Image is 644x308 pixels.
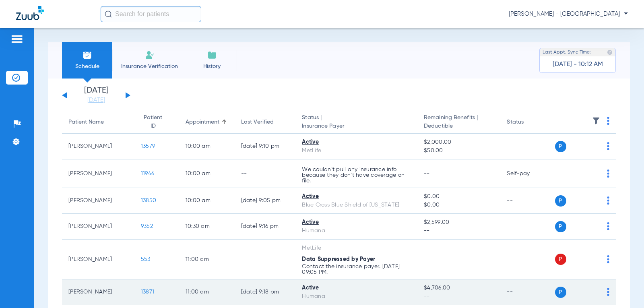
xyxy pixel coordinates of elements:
[424,138,494,147] span: $2,000.00
[302,292,411,301] div: Humana
[607,222,609,230] img: group-dot-blue.svg
[105,10,112,18] img: Search Icon
[424,171,430,176] span: --
[424,122,494,130] span: Deductible
[241,118,274,126] div: Last Verified
[302,201,411,209] div: Blue Cross Blue Shield of [US_STATE]
[607,288,609,296] img: group-dot-blue.svg
[417,111,500,134] th: Remaining Benefits |
[607,255,609,263] img: group-dot-blue.svg
[424,147,494,155] span: $50.00
[235,279,296,305] td: [DATE] 9:18 PM
[500,159,555,188] td: Self-pay
[179,279,235,305] td: 11:00 AM
[553,60,603,68] span: [DATE] - 10:12 AM
[302,264,411,275] p: Contact the insurance payer. [DATE] 09:05 PM.
[62,134,134,159] td: [PERSON_NAME]
[179,214,235,240] td: 10:30 AM
[500,111,555,134] th: Status
[424,284,494,292] span: $4,706.00
[500,214,555,240] td: --
[10,34,23,44] img: hamburger-icon
[62,188,134,214] td: [PERSON_NAME]
[141,198,156,203] span: 13850
[607,50,613,55] img: last sync help info
[141,289,154,295] span: 13871
[179,240,235,279] td: 11:00 AM
[72,96,120,104] a: [DATE]
[68,118,128,126] div: Patient Name
[83,50,92,60] img: Schedule
[62,279,134,305] td: [PERSON_NAME]
[62,240,134,279] td: [PERSON_NAME]
[302,256,375,262] span: Data Suppressed by Payer
[607,170,609,178] img: group-dot-blue.svg
[555,287,566,298] span: P
[101,6,201,22] input: Search for patients
[302,122,411,130] span: Insurance Payer
[179,159,235,188] td: 10:00 AM
[302,244,411,252] div: MetLife
[424,218,494,227] span: $2,599.00
[543,48,591,56] span: Last Appt. Sync Time:
[302,138,411,147] div: Active
[72,87,120,104] li: [DATE]
[555,141,566,152] span: P
[62,159,134,188] td: [PERSON_NAME]
[141,114,165,130] div: Patient ID
[509,10,628,18] span: [PERSON_NAME] - [GEOGRAPHIC_DATA]
[68,62,106,70] span: Schedule
[62,214,134,240] td: [PERSON_NAME]
[424,201,494,209] span: $0.00
[235,214,296,240] td: [DATE] 9:16 PM
[186,118,219,126] div: Appointment
[424,192,494,201] span: $0.00
[302,218,411,227] div: Active
[500,279,555,305] td: --
[302,147,411,155] div: MetLife
[179,188,235,214] td: 10:00 AM
[241,118,289,126] div: Last Verified
[193,62,231,70] span: History
[607,117,609,125] img: group-dot-blue.svg
[424,227,494,235] span: --
[141,171,154,176] span: 11946
[141,256,151,262] span: 553
[500,134,555,159] td: --
[141,114,173,130] div: Patient ID
[500,188,555,214] td: --
[141,223,153,229] span: 9352
[235,159,296,188] td: --
[141,143,155,149] span: 13579
[207,50,217,60] img: History
[302,167,411,184] p: We couldn’t pull any insurance info because they don’t have coverage on file.
[145,50,155,60] img: Manual Insurance Verification
[424,292,494,301] span: --
[555,254,566,265] span: P
[424,256,430,262] span: --
[235,188,296,214] td: [DATE] 9:05 PM
[555,221,566,232] span: P
[607,196,609,205] img: group-dot-blue.svg
[186,118,228,126] div: Appointment
[235,134,296,159] td: [DATE] 9:10 PM
[500,240,555,279] td: --
[179,134,235,159] td: 10:00 AM
[302,192,411,201] div: Active
[235,240,296,279] td: --
[295,111,417,134] th: Status |
[68,118,104,126] div: Patient Name
[118,62,181,70] span: Insurance Verification
[607,142,609,150] img: group-dot-blue.svg
[302,284,411,292] div: Active
[302,227,411,235] div: Humana
[16,6,44,20] img: Zuub Logo
[592,117,600,125] img: filter.svg
[555,195,566,207] span: P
